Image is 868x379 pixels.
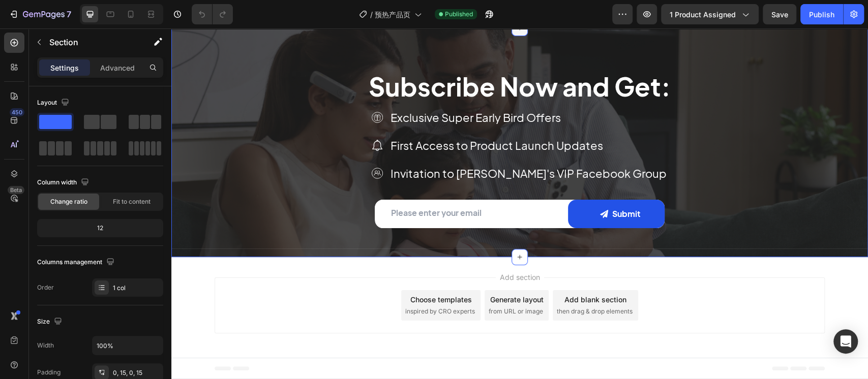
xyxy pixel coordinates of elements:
span: Invitation to [PERSON_NAME]'s VIP Facebook Group [219,138,495,152]
div: Padding [37,368,61,377]
div: Layout [37,96,71,110]
iframe: Design area [171,28,868,379]
span: then drag & drop elements [385,278,461,288]
div: 450 [10,108,24,116]
div: Columns management [37,256,116,269]
span: Change ratio [50,197,87,206]
div: Open Intercom Messenger [833,329,858,354]
input: Please enter your email [203,171,397,198]
div: 12 [39,221,161,235]
span: Save [771,10,788,19]
span: First Access to Product Launch Updates [219,110,432,124]
div: Size [37,315,64,329]
div: Choose templates [239,266,301,276]
div: Order [37,283,54,292]
span: Fit to content [113,197,151,206]
div: Publish [809,9,834,20]
input: Auto [93,336,163,355]
button: Publish [800,4,843,24]
span: inspired by CRO experts [234,278,304,288]
div: Beta [8,186,24,194]
span: 预热产品页 [375,9,410,20]
button: Save [763,4,796,24]
p: Section [49,36,133,48]
div: Undo/Redo [192,4,233,24]
div: Add blank section [393,266,455,276]
div: Column width [37,176,91,189]
div: 1 col [113,283,161,293]
div: 0, 15, 0, 15 [113,368,161,377]
button: submit [397,171,493,200]
span: 1 product assigned [670,9,736,20]
p: Settings [50,62,79,73]
p: 7 [67,8,71,20]
span: from URL or image [317,278,372,288]
div: submit [441,177,469,194]
button: 7 [4,4,76,24]
span: Exclusive Super Early Bird Offers [219,82,390,96]
span: Add section [324,243,373,254]
button: 1 product assigned [661,4,759,24]
span: Published [445,10,473,19]
p: Advanced [100,62,135,73]
div: Width [37,341,54,350]
span: / [370,9,373,20]
div: Generate layout [319,266,372,276]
